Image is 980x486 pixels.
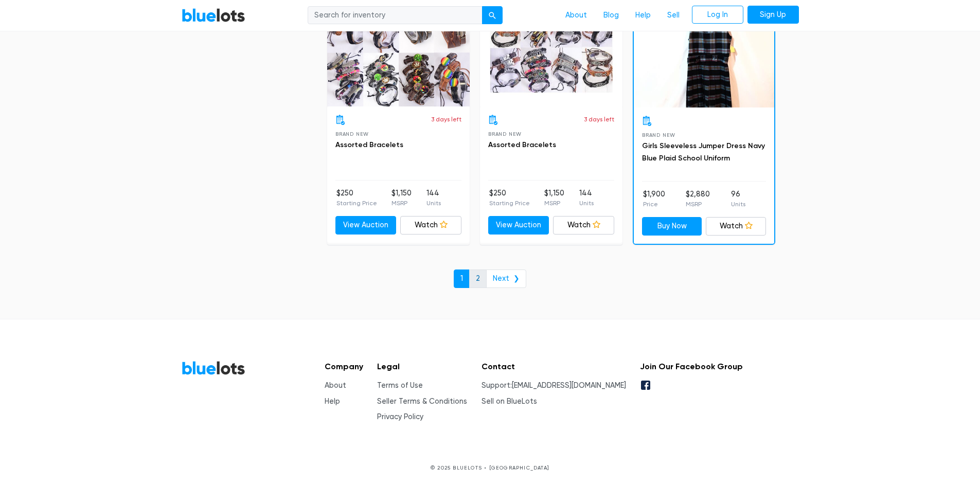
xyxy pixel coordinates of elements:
[512,381,626,390] a: [EMAIL_ADDRESS][DOMAIN_NAME]
[377,362,467,371] h5: Legal
[469,269,487,288] a: 2
[335,131,369,137] span: Brand New
[706,217,766,236] a: Watch
[579,188,594,208] li: 144
[488,131,522,137] span: Brand New
[335,216,397,235] a: View Auction
[391,188,412,208] li: $1,150
[431,115,461,124] p: 3 days left
[482,362,626,371] h5: Contact
[325,362,363,371] h5: Company
[377,381,423,390] a: Terms of Use
[686,200,710,209] p: MSRP
[579,199,594,208] p: Units
[627,6,659,25] a: Help
[659,6,688,25] a: Sell
[642,141,765,163] a: Girls Sleeveless Jumper Dress Navy Blue Plaid School Uniform
[642,217,702,236] a: Buy Now
[747,6,799,24] a: Sign Up
[426,199,441,208] p: Units
[595,6,627,25] a: Blog
[643,200,665,209] p: Price
[325,397,340,406] a: Help
[557,6,595,25] a: About
[377,397,467,406] a: Seller Terms & Conditions
[686,189,710,209] li: $2,880
[482,397,537,406] a: Sell on BlueLots
[336,188,377,208] li: $250
[692,6,743,24] a: Log In
[336,199,377,208] p: Starting Price
[489,199,530,208] p: Starting Price
[308,6,483,25] input: Search for inventory
[377,412,423,421] a: Privacy Policy
[426,188,441,208] li: 144
[400,216,461,235] a: Watch
[544,188,564,208] li: $1,150
[643,189,665,209] li: $1,900
[182,464,799,472] p: © 2025 BLUELOTS • [GEOGRAPHIC_DATA]
[325,381,346,390] a: About
[486,269,526,288] a: Next ❯
[488,140,556,149] a: Assorted Bracelets
[489,188,530,208] li: $250
[642,132,675,138] span: Brand New
[553,216,614,235] a: Watch
[391,199,412,208] p: MSRP
[640,362,743,371] h5: Join Our Facebook Group
[482,380,626,391] li: Support:
[584,115,614,124] p: 3 days left
[731,189,745,209] li: 96
[488,216,549,235] a: View Auction
[731,200,745,209] p: Units
[182,8,245,23] a: BlueLots
[182,361,245,375] a: BlueLots
[544,199,564,208] p: MSRP
[454,269,470,288] a: 1
[335,140,403,149] a: Assorted Bracelets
